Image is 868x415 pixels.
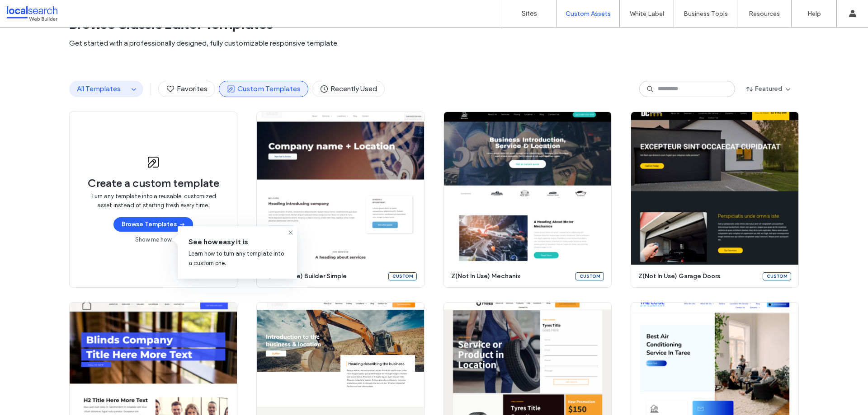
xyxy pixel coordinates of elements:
[226,84,301,94] span: Custom Templates
[219,81,308,97] button: Custom Templates
[88,177,219,190] span: Create a custom template
[158,81,215,97] button: Favorites
[166,84,208,94] span: Favorites
[638,272,757,281] span: z(not in use) garage doors
[388,272,417,280] div: Custom
[189,237,286,247] span: See how easy it is
[20,6,39,14] span: Help
[522,9,537,18] label: Sites
[264,272,383,281] span: z(not in use) builder simple
[77,84,121,93] span: All Templates
[451,272,570,281] span: z(not in use) mechanix
[135,235,171,244] a: Show me how
[320,84,377,94] span: Recently Used
[70,81,128,97] button: All Templates
[69,38,799,48] span: Get started with a professionally designed, fully customizable responsive template.
[312,81,385,97] button: Recently Used
[69,15,799,33] span: Browse Classic Editor Templates
[566,10,611,18] label: Custom Assets
[763,272,791,280] div: Custom
[189,250,284,266] span: Learn how to turn any template into a custom one.
[684,10,728,18] label: Business Tools
[807,10,821,18] label: Help
[576,272,604,280] div: Custom
[88,192,219,210] span: Turn any template into a reusable, customized asset instead of starting fresh every time.
[630,10,664,18] label: White Label
[113,217,193,232] button: Browse Templates
[749,10,780,18] label: Resources
[739,82,799,96] button: Featured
